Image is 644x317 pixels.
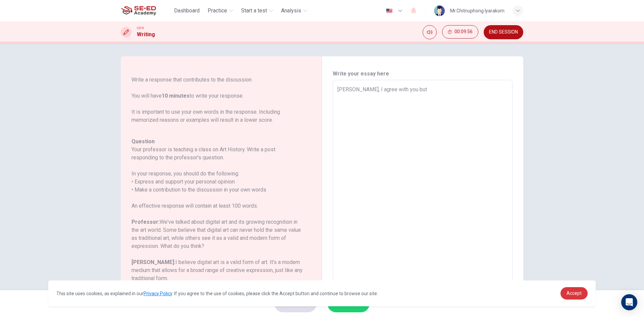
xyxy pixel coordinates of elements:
[144,291,172,296] a: Privacy Policy
[442,25,478,39] div: Hide
[337,86,508,299] textarea: [PERSON_NAME], I agree with you but
[131,146,303,162] h6: Your professor is teaching a class on Art History. Write a post responding to the professor’s que...
[423,25,437,39] div: Mute
[241,7,267,15] span: Start a test
[281,7,301,15] span: Analysis
[121,4,156,17] img: SE-ED Academy logo
[48,280,596,306] div: cookieconsent
[171,5,202,17] button: Dashboard
[434,5,445,16] img: Profile picture
[131,258,303,282] h6: I believe digital art is a valid form of art. It's a modern medium that allows for a broad range ...
[131,218,303,250] h6: We've talked about digital art and its growing recognition in the art world. Some believe that di...
[385,8,393,13] img: en
[137,31,155,39] h1: Writing
[454,29,473,35] span: 00:09:56
[208,7,227,15] span: Practice
[238,5,276,17] button: Start a test
[442,25,478,39] button: 00:09:56
[131,259,175,265] b: [PERSON_NAME]:
[621,294,637,310] div: Open Intercom Messenger
[121,4,171,17] a: SE-ED Academy logo
[131,138,303,146] h6: Question
[56,291,378,296] span: This site uses cookies, as explained in our . If you agree to the use of cookies, please click th...
[205,5,236,17] button: Practice
[131,202,303,210] h6: An effective response will contain at least 100 words.
[131,36,303,124] p: For this task, you will read an online discussion. A professor has posted a question about a topi...
[131,170,303,194] h6: In your response, you should do the following: • Express and support your personal opinion • Make...
[162,93,190,99] b: 10 minutes
[333,70,513,78] h6: Write your essay here
[131,219,160,225] b: Professor:
[560,287,588,300] a: dismiss cookie message
[131,28,303,132] h6: Directions
[174,7,200,15] span: Dashboard
[489,30,518,35] span: END SESSION
[137,26,144,31] span: CEFR
[484,25,523,39] button: END SESSION
[278,5,310,17] button: Analysis
[450,7,504,15] div: Mr.Chitnuphong Iyarakom
[567,290,582,296] span: Accept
